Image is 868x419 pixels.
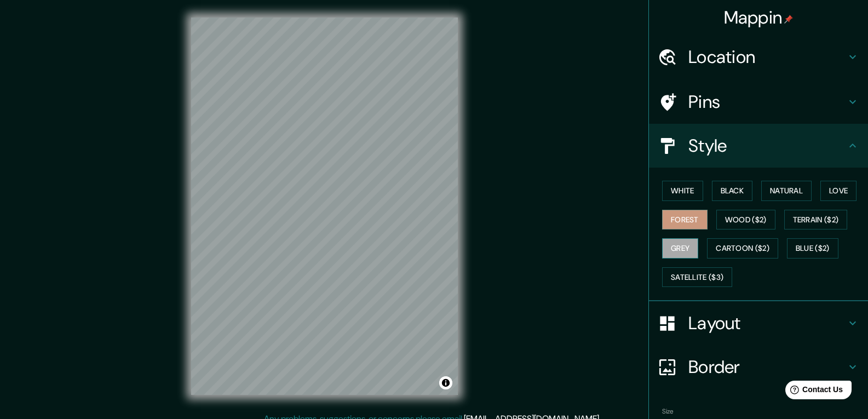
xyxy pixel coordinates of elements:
button: Terrain ($2) [784,210,848,230]
button: Black [712,181,753,201]
button: White [662,181,703,201]
iframe: Help widget launcher [771,376,856,407]
div: Layout [649,301,868,345]
h4: Mappin [724,7,794,28]
div: Style [649,124,868,168]
h4: Pins [688,91,846,113]
h4: Style [688,135,846,157]
img: pin-icon.png [784,15,793,24]
canvas: Map [191,18,458,395]
button: Love [820,181,856,201]
button: Forest [662,210,708,230]
button: Blue ($2) [787,238,838,259]
button: Wood ($2) [716,210,775,230]
div: Border [649,345,868,389]
button: Grey [662,238,698,259]
label: Size [662,407,674,416]
button: Satellite ($3) [662,267,732,288]
button: Toggle attribution [439,376,452,389]
div: Location [649,35,868,79]
h4: Location [688,46,846,68]
button: Natural [761,181,812,201]
div: Pins [649,80,868,124]
h4: Layout [688,312,846,334]
button: Cartoon ($2) [707,238,778,259]
h4: Border [688,356,846,378]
